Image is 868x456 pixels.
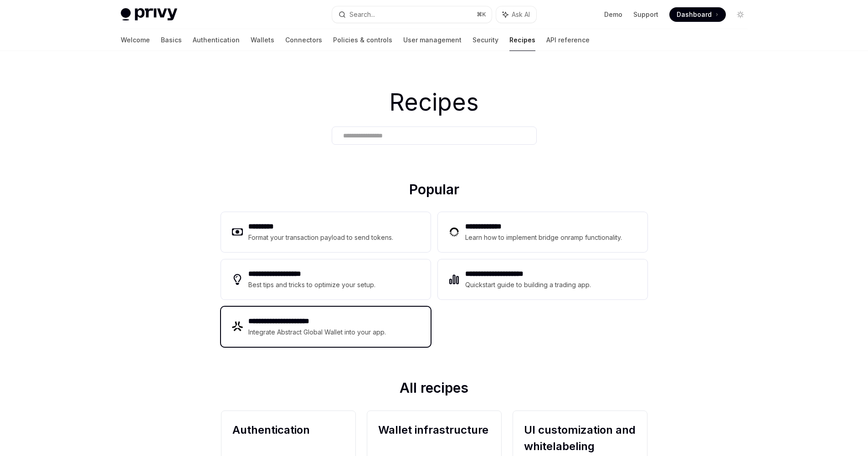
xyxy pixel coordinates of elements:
[332,6,492,23] button: Search...⌘K
[677,10,712,19] span: Dashboard
[121,8,177,21] img: light logo
[221,212,431,252] a: **** ****Format your transaction payload to send tokens.
[285,29,322,51] a: Connectors
[524,422,636,455] h2: UI customization and whitelabeling
[221,380,647,400] h2: All recipes
[473,29,498,51] a: Security
[465,232,625,243] div: Learn how to implement bridge onramp functionality.
[221,181,647,201] h2: Popular
[251,29,274,51] a: Wallets
[349,9,375,20] div: Search...
[669,7,726,22] a: Dashboard
[512,10,530,19] span: Ask AI
[121,29,150,51] a: Welcome
[733,7,748,22] button: Toggle dark mode
[477,11,486,18] span: ⌘ K
[403,29,462,51] a: User management
[193,29,240,51] a: Authentication
[465,279,591,290] div: Quickstart guide to building a trading app.
[438,212,647,252] a: **** **** ***Learn how to implement bridge onramp functionality.
[333,29,392,51] a: Policies & controls
[248,232,394,243] div: Format your transaction payload to send tokens.
[496,6,536,23] button: Ask AI
[248,279,377,290] div: Best tips and tricks to optimize your setup.
[378,422,490,455] h2: Wallet infrastructure
[633,10,658,19] a: Support
[248,327,387,338] div: Integrate Abstract Global Wallet into your app.
[604,10,622,19] a: Demo
[509,29,535,51] a: Recipes
[161,29,182,51] a: Basics
[232,422,344,455] h2: Authentication
[546,29,590,51] a: API reference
